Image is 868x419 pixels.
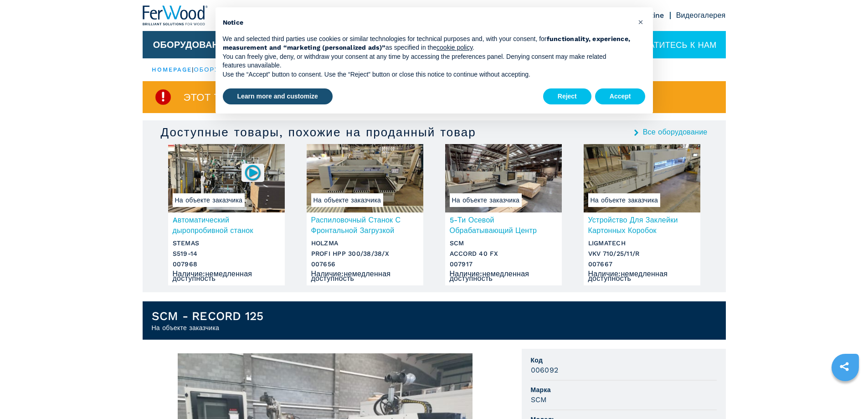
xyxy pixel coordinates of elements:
[531,394,547,405] h3: SCM
[311,215,419,236] h3: Распиловочный Станок С Фронтальной Загрузкой
[307,144,423,212] img: Распиловочный Станок С Фронтальной Загрузкой HOLZMA PROFI HPP 300/38/38/X
[152,66,192,73] a: HOMEPAGE
[152,309,264,323] h1: SCM - RECORD 125
[588,238,696,269] h3: LIGMATECH VKV 710/25/11/R 007667
[543,88,591,105] button: Reject
[531,385,717,394] span: Марка
[311,193,384,207] span: На объекте заказчика
[194,66,255,73] a: оборудование
[173,238,280,269] h3: STEMAS S519-14 007968
[595,88,646,105] button: Accept
[173,215,280,236] h3: Aвтоматический дыропробивной станок
[531,356,717,365] span: Код
[450,193,522,207] span: На объекте заказчика
[584,144,700,212] img: Устройство Для Заклейки Картонных Коробок LIGMATECH VKV 710/25/11/R
[184,92,320,103] span: Этот товар уже продан
[638,16,643,27] span: ×
[161,125,476,140] h3: Доступные товары, похожие на проданный товар
[450,215,557,236] h3: 5-Ти Осевой Обрабатывающий Центр
[450,238,557,269] h3: SCM ACCORD 40 FX 007917
[173,272,280,281] div: Наличие : немедленная доступность
[153,39,232,50] button: Оборудование
[588,215,696,236] h3: Устройство Для Заклейки Картонных Коробок
[307,144,423,285] a: Распиловочный Станок С Фронтальной Загрузкой HOLZMA PROFI HPP 300/38/38/XНа объекте заказчикаРасп...
[168,144,285,212] img: Aвтоматический дыропробивной станок STEMAS S519-14
[223,35,631,52] p: We and selected third parties use cookies or similar technologies for technical purposes and, wit...
[445,144,562,285] a: 5-Ти Осевой Обрабатывающий Центр SCM ACCORD 40 FXНа объекте заказчика5-Ти Осевой Обрабатывающий Ц...
[223,35,631,52] strong: functionality, experience, measurement and “marketing (personalized ads)”
[445,144,562,212] img: 5-Ти Осевой Обрабатывающий Центр SCM ACCORD 40 FX
[588,193,661,207] span: На объекте заказчика
[609,31,725,58] div: ОБРАТИТЕСЬ К НАМ
[152,323,264,332] h2: На объекте заказчика
[531,365,559,375] h3: 006092
[437,44,473,51] a: cookie policy
[223,88,333,105] button: Learn more and customize
[223,52,631,70] p: You can freely give, deny, or withdraw your consent at any time by accessing the preferences pane...
[173,193,245,207] span: На объекте заказчика
[634,15,648,29] button: Close this notice
[829,378,861,412] iframe: Chat
[223,70,631,79] p: Use the “Accept” button to consent. Use the “Reject” button or close this notice to continue with...
[588,272,696,281] div: Наличие : немедленная доступность
[154,88,172,106] img: SoldProduct
[143,5,208,26] img: Ferwood
[450,272,557,281] div: Наличие : немедленная доступность
[192,66,194,73] span: |
[311,238,419,269] h3: HOLZMA PROFI HPP 300/38/38/X 007656
[643,129,708,136] a: Все оборудование
[311,272,419,281] div: Наличие : немедленная доступность
[676,11,726,20] a: Видеогалерея
[833,355,856,378] a: sharethis
[168,144,285,285] a: Aвтоматический дыропробивной станок STEMAS S519-14На объекте заказчика007968Aвтоматический дыропр...
[223,18,631,27] h2: Notice
[244,164,262,181] img: 007968
[584,144,700,285] a: Устройство Для Заклейки Картонных Коробок LIGMATECH VKV 710/25/11/RНа объекте заказчикаУстройство...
